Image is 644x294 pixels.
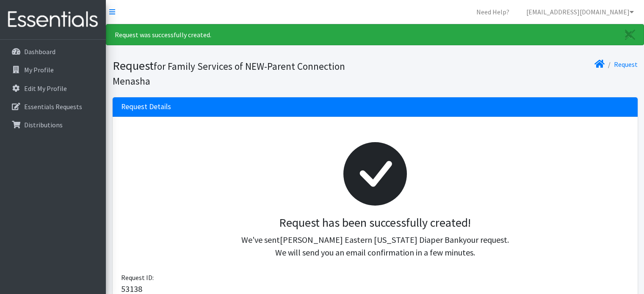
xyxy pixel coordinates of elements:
[3,98,102,115] a: Essentials Requests
[106,24,644,45] div: Request was successfully created.
[520,3,641,20] a: [EMAIL_ADDRESS][DOMAIN_NAME]
[24,66,54,74] p: My Profile
[121,273,154,282] span: Request ID:
[24,47,55,56] p: Dashboard
[470,3,516,20] a: Need Help?
[3,80,102,97] a: Edit My Profile
[128,216,622,230] h3: Request has been successfully created!
[113,60,345,87] small: for Family Services of NEW-Parent Connection Menasha
[24,84,67,93] p: Edit My Profile
[121,102,171,111] h3: Request Details
[3,61,102,78] a: My Profile
[128,234,622,259] p: We've sent your request. We will send you an email confirmation in a few minutes.
[24,121,63,129] p: Distributions
[3,116,102,133] a: Distributions
[113,58,372,88] h1: Request
[616,25,644,45] a: Close
[24,102,82,111] p: Essentials Requests
[3,5,102,34] img: HumanEssentials
[3,43,102,60] a: Dashboard
[614,60,638,69] a: Request
[280,234,463,245] span: [PERSON_NAME] Eastern [US_STATE] Diaper Bank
